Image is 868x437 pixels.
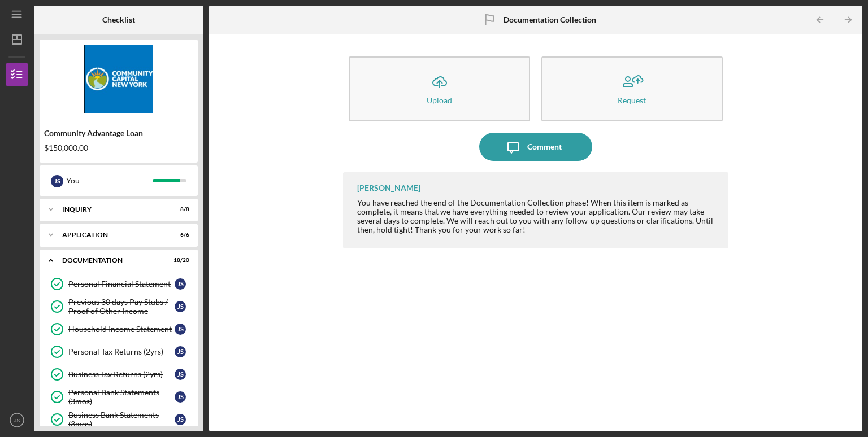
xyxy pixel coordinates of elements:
button: Upload [349,56,530,121]
div: Previous 30 days Pay Stubs / Proof of Other Income [68,298,175,316]
b: Checklist [102,15,135,24]
div: J S [175,301,186,312]
div: J S [175,324,186,335]
div: Business Tax Returns (2yrs) [68,370,175,379]
div: Comment [527,133,562,161]
div: 6 / 6 [169,231,189,238]
div: [PERSON_NAME] [357,183,420,193]
a: Business Bank Statements (3mos)JS [45,408,192,431]
button: JS [6,409,28,431]
a: Household Income StatementJS [45,318,192,340]
div: Business Bank Statements (3mos) [68,410,175,429]
a: Previous 30 days Pay Stubs / Proof of Other IncomeJS [45,295,192,318]
div: J S [51,175,63,187]
a: Business Tax Returns (2yrs)JS [45,363,192,386]
div: J S [175,278,186,290]
div: Inquiry [62,206,161,213]
div: You [66,171,153,190]
text: JS [14,417,20,423]
div: Upload [427,96,452,104]
a: Personal Financial StatementJS [45,273,192,295]
div: J S [175,414,186,425]
button: Request [541,56,723,121]
div: Community Advantage Loan [44,129,193,138]
div: Request [618,96,646,104]
div: Household Income Statement [68,325,175,334]
div: 18 / 20 [169,257,189,264]
b: Documentation Collection [504,15,596,24]
div: Personal Tax Returns (2yrs) [68,347,175,356]
div: J S [175,369,186,380]
img: Product logo [40,45,198,113]
div: You have reached the end of the Documentation Collection phase! When this item is marked as compl... [357,198,717,234]
div: $150,000.00 [44,143,193,152]
div: 8 / 8 [169,206,189,213]
div: Application [62,231,161,238]
div: Personal Financial Statement [68,279,175,289]
div: J S [175,391,186,403]
div: Personal Bank Statements (3mos) [68,388,175,406]
a: Personal Tax Returns (2yrs)JS [45,340,192,363]
div: Documentation [62,257,161,264]
div: J S [175,346,186,357]
button: Comment [479,133,592,161]
a: Personal Bank Statements (3mos)JS [45,386,192,408]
